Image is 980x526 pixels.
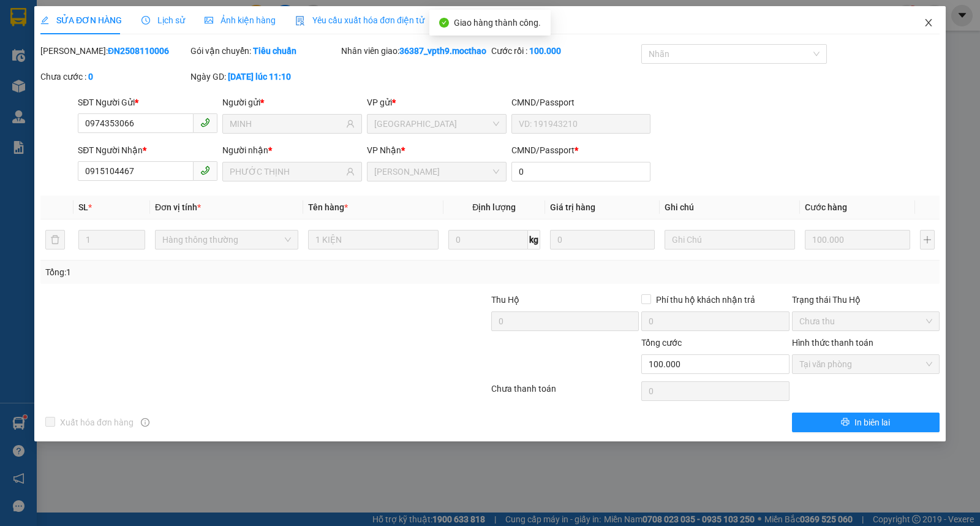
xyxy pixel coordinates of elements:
span: Phí thu hộ khách nhận trả [651,293,760,307]
span: Giá trị hàng [550,202,595,212]
span: user [346,120,355,128]
b: 0 [88,72,93,82]
span: edit [40,16,49,25]
div: CMND/Passport [511,143,651,157]
label: Hình thức thanh toán [792,338,873,348]
input: 0 [550,230,655,250]
span: Định lượng [472,202,516,212]
span: phone [200,118,210,128]
button: delete [45,230,65,250]
span: SL [78,202,88,212]
span: Tuy Hòa [374,162,499,181]
div: [PERSON_NAME]: [40,44,188,58]
span: Yêu cầu xuất hóa đơn điện tử [295,15,424,25]
div: SĐT Người Nhận [78,143,217,157]
div: Người nhận [222,143,362,157]
button: Close [911,6,946,40]
span: info-circle [141,418,149,427]
div: VP gửi [367,96,507,109]
input: Tên người gửi [230,117,344,131]
span: check-circle [439,18,449,28]
div: SĐT Người Gửi [78,96,217,109]
span: VP Nhận [367,145,401,155]
div: Nhân viên giao: [341,44,489,58]
input: Tên người nhận [230,165,344,178]
span: user [346,167,355,176]
span: Lịch sử [141,15,185,25]
input: 0 [805,230,910,250]
span: printer [841,417,850,427]
input: VD: Bàn, Ghế [308,230,439,250]
b: ĐN2508110006 [108,46,169,56]
span: Cước hàng [805,202,847,212]
span: Đà Nẵng [374,115,499,133]
th: Ghi chú [660,196,800,219]
b: [DATE] lúc 11:10 [228,72,291,82]
div: Gói vận chuyển: [190,44,338,58]
b: 36387_vpth9.mocthao [399,46,486,56]
span: Tổng cước [641,338,682,348]
div: Người gửi [222,96,362,109]
span: phone [200,166,210,175]
span: Đơn vị tính [155,202,201,212]
img: icon [295,16,305,26]
b: 100.000 [529,46,561,56]
div: CMND/Passport [511,96,651,109]
span: Giao hàng thành công. [454,18,541,28]
span: clock-circle [141,16,150,25]
span: Thu Hộ [491,295,519,305]
div: Cước rồi : [491,44,639,58]
span: Hàng thông thường [162,231,291,249]
input: Ghi Chú [665,230,795,250]
span: kg [528,230,540,250]
div: Tổng: 1 [45,265,379,279]
span: Xuất hóa đơn hàng [55,416,138,429]
span: picture [205,16,213,25]
span: In biên lai [854,416,890,429]
span: close [924,18,933,28]
span: Tại văn phòng [799,355,932,373]
div: Trạng thái Thu Hộ [792,293,940,307]
button: plus [920,230,935,250]
input: VD: 191943210 [511,114,651,134]
button: printerIn biên lai [792,413,940,432]
div: Ngày GD: [190,70,338,83]
span: Chưa thu [799,312,932,330]
span: SỬA ĐƠN HÀNG [40,15,122,25]
span: Ảnh kiện hàng [205,15,276,25]
div: Chưa thanh toán [490,382,640,403]
b: Tiêu chuẩn [253,46,296,56]
span: Tên hàng [308,202,348,212]
div: Chưa cước : [40,70,188,83]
